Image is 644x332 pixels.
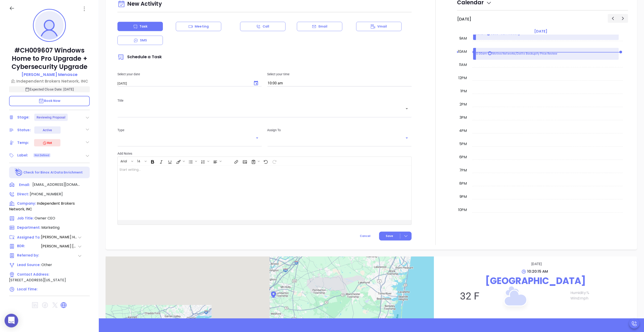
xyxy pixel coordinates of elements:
span: Owner CEO [35,216,55,221]
span: Independent Brokers Network, INC [9,201,75,212]
span: Bold [148,157,156,165]
p: Task [139,24,147,29]
div: 9am [458,36,468,41]
span: Insert link [232,157,240,165]
span: BDR: [17,244,41,249]
span: Underline [165,157,174,165]
span: 14 [135,159,143,162]
span: Insert Ordered List [199,157,210,165]
span: Assigned To: [17,235,41,240]
p: Humidity: % [570,290,633,296]
h2: [DATE] [457,17,472,22]
a: [PERSON_NAME] Menasce [22,71,77,78]
span: [PERSON_NAME] Humber [41,234,77,240]
button: Cancel [352,232,379,241]
div: 11am [458,62,468,68]
span: Other [41,262,52,267]
span: Schedule a Task [117,54,162,60]
img: Cloudy [492,276,537,321]
span: Referred by: [17,253,41,259]
span: Arial [118,159,129,162]
span: Align [211,157,223,165]
span: Lead Source: [17,262,40,267]
button: Open [254,135,260,141]
p: 32 F [438,290,501,302]
div: Temp: [17,139,29,146]
a: Independent Brokers Network, INC [9,78,90,84]
span: Cancel [360,234,371,238]
span: Department: [17,225,40,230]
span: Undo [261,157,269,165]
button: Open [404,135,410,141]
p: Check for Binox AI Data Enrichment [23,170,83,175]
input: MM/DD/YYYY [117,81,249,85]
div: 6pm [458,154,468,160]
div: 2pm [459,102,468,107]
span: Local Time: [17,287,37,292]
span: Save [386,234,393,238]
span: Font size [135,157,148,165]
img: Ai-Enrich-DaqCidB-.svg [15,169,23,176]
span: Book Now [38,98,61,103]
p: Title [117,98,411,103]
p: Email [318,24,328,29]
p: Type [117,128,262,133]
span: Surveys [249,157,261,165]
span: 10:20:15 AM [527,269,548,274]
span: Redo [270,157,278,165]
div: 12pm [458,75,468,81]
img: profile-user [35,11,64,40]
button: Previous day [608,14,618,23]
p: 10:00am Motiva Networks/Datto Backupify Price Review [475,51,557,56]
p: Select your date [117,72,262,77]
div: 7pm [458,168,468,173]
div: Stage: [17,114,30,121]
span: Contact Address: [17,272,49,277]
p: SMS [140,38,147,43]
p: #CH009607 Windows Home to Pro Upgrade + Cybersecurity Upgrade [9,46,90,71]
div: 8pm [458,181,468,186]
div: 3pm [459,115,468,120]
p: Call [263,24,269,29]
div: 5pm [458,141,468,147]
p: [GEOGRAPHIC_DATA] [438,274,633,288]
span: Font family [118,157,134,165]
div: 4pm [458,128,468,133]
p: Vmail [377,24,387,29]
div: Label: [17,152,28,159]
div: Status: [17,127,31,133]
div: Active [43,126,52,134]
div: Hot [42,140,52,146]
div: 9pm [459,194,468,199]
p: Wind: mph [570,296,633,301]
div: 10am [457,49,468,54]
div: Reviewing Proposal [37,114,66,121]
p: [DATE] [441,261,633,267]
button: 14 [135,157,144,165]
button: Choose date, selected date is Aug 28, 2025 [251,78,261,89]
p: Assign To [267,128,412,133]
span: Fill color or set the text color [174,157,186,165]
span: [PERSON_NAME] [PERSON_NAME] [41,244,77,249]
span: Email: [19,182,30,188]
p: Expected Close Date: [DATE] [9,86,90,92]
span: [PHONE_NUMBER] [30,191,63,197]
span: Italic [157,157,165,165]
span: Not Defined [35,153,49,158]
span: Job Title: [17,216,34,221]
span: Marketing [41,225,60,230]
p: [PERSON_NAME] Menasce [22,71,77,78]
span: Direct : [17,192,29,196]
button: Open [404,106,410,112]
a: [DATE] [533,28,548,35]
span: Insert Unordered List [186,157,198,165]
button: Arial [118,157,130,165]
span: [EMAIL_ADDRESS][DOMAIN_NAME] [32,182,80,187]
span: Company: [17,201,36,206]
div: 10pm [457,207,468,213]
span: Insert Image [240,157,249,165]
span: [STREET_ADDRESS][US_STATE] [9,277,66,283]
button: Next day [618,14,628,23]
div: 1pm [460,88,468,94]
